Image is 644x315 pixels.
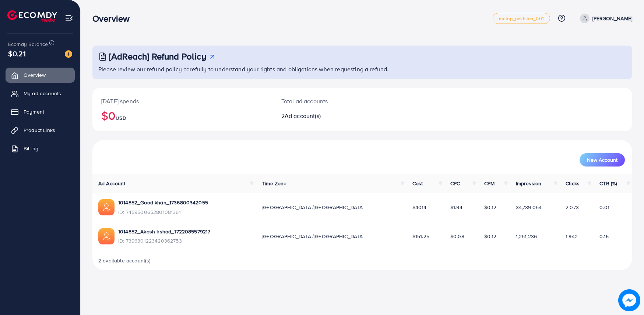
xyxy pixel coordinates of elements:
span: $0.21 [8,48,26,59]
a: Payment [6,104,75,119]
span: $151.25 [412,233,429,240]
span: New Account [587,157,617,162]
span: CPC [450,180,460,187]
a: Overview [6,68,75,82]
span: ID: 7459500652801081361 [118,208,208,216]
a: [PERSON_NAME] [577,14,632,23]
span: ID: 7396301223420362753 [118,237,210,244]
span: Ad account(s) [285,112,321,120]
h2: $0 [101,108,264,122]
span: Time Zone [262,180,286,187]
img: image [65,50,72,58]
a: Billing [6,141,75,156]
span: Product Links [24,126,55,134]
h3: [AdReach] Refund Policy [109,51,206,62]
span: 0.01 [599,204,609,211]
span: CPM [484,180,495,187]
span: 0.16 [599,233,609,240]
span: metap_pakistan_001 [499,16,544,21]
span: $1.94 [450,204,462,211]
span: Clicks [566,180,580,187]
img: image [618,289,640,311]
span: Cost [412,180,423,187]
a: 1014852_Akash Irshad_1722085579217 [118,228,210,235]
a: Product Links [6,123,75,137]
span: 1,251,236 [516,233,537,240]
span: 2,073 [566,204,579,211]
span: $0.12 [484,233,496,240]
span: 34,739,054 [516,204,542,211]
img: logo [7,10,57,22]
img: menu [65,14,73,22]
span: Ad Account [98,180,126,187]
span: $4014 [412,204,427,211]
span: [GEOGRAPHIC_DATA]/[GEOGRAPHIC_DATA] [262,233,364,240]
p: Please review our refund policy carefully to understand your rights and obligations when requesti... [98,65,628,74]
a: 1014852_Good khan_1736800342055 [118,199,208,206]
span: Payment [24,108,44,115]
a: My ad accounts [6,86,75,101]
span: Overview [24,71,46,79]
span: Billing [24,145,38,152]
span: 1,942 [566,233,578,240]
span: CTR (%) [599,180,617,187]
span: My ad accounts [24,90,61,97]
span: Impression [516,180,542,187]
img: ic-ads-acc.e4c84228.svg [98,199,115,215]
span: USD [116,114,126,122]
button: New Account [580,153,625,167]
p: Total ad accounts [281,97,399,105]
img: ic-ads-acc.e4c84228.svg [98,228,115,244]
span: Ecomdy Balance [8,40,48,48]
span: $0.08 [450,233,464,240]
h2: 2 [281,112,399,119]
p: [PERSON_NAME] [592,14,632,23]
a: metap_pakistan_001 [493,13,550,24]
span: [GEOGRAPHIC_DATA]/[GEOGRAPHIC_DATA] [262,204,364,211]
p: [DATE] spends [101,97,264,105]
span: $0.12 [484,204,496,211]
span: 2 available account(s) [98,257,151,264]
h3: Overview [92,13,136,24]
